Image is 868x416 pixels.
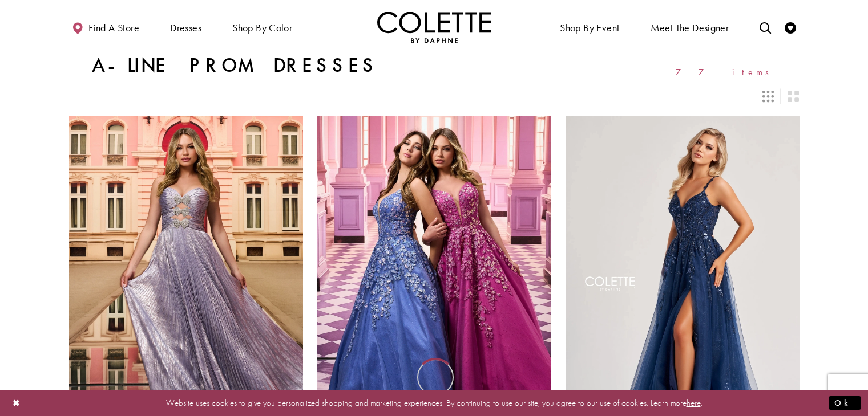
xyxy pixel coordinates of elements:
[557,11,622,43] span: Shop By Event
[788,91,799,102] span: Switch layout to 2 columns
[69,11,142,43] a: Find a store
[92,54,378,77] h1: A-Line Prom Dresses
[648,11,732,43] a: Meet the designer
[377,11,491,43] a: Visit Home Page
[62,84,806,109] div: Layout Controls
[229,11,295,43] span: Shop by color
[651,22,729,34] span: Meet the designer
[829,395,861,410] button: Submit Dialog
[687,397,701,408] a: here
[167,11,204,43] span: Dresses
[232,22,292,34] span: Shop by color
[676,67,777,77] span: 77 items
[377,11,491,43] img: Colette by Daphne
[757,11,774,43] a: Toggle search
[560,22,619,34] span: Shop By Event
[170,22,201,34] span: Dresses
[82,395,786,410] p: Website uses cookies to give you personalized shopping and marketing experiences. By continuing t...
[88,22,139,34] span: Find a store
[7,393,26,413] button: Close Dialog
[762,91,774,102] span: Switch layout to 3 columns
[782,11,799,43] a: Check Wishlist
